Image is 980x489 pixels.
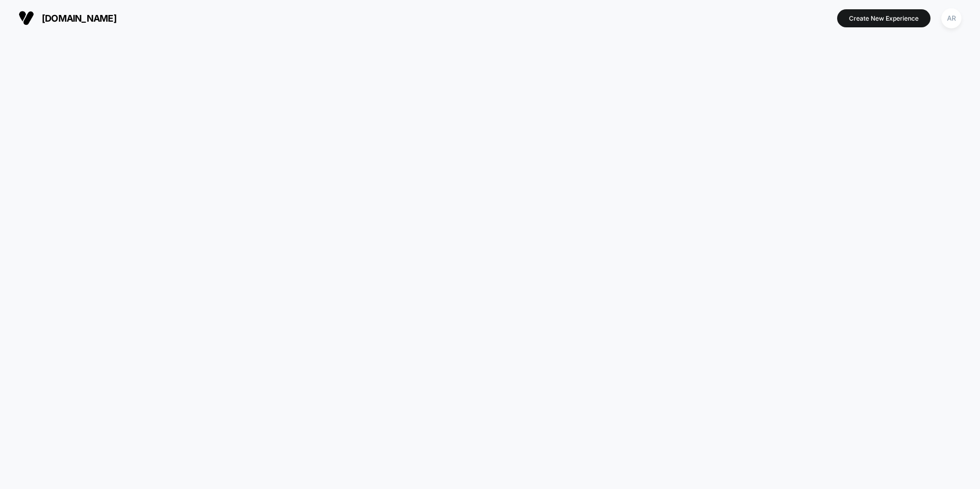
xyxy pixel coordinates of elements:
button: Create New Experience [837,9,930,27]
button: [DOMAIN_NAME] [15,10,120,26]
button: AR [938,8,965,29]
img: Visually logo [19,10,34,26]
div: AR [941,8,961,28]
span: [DOMAIN_NAME] [42,13,117,24]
